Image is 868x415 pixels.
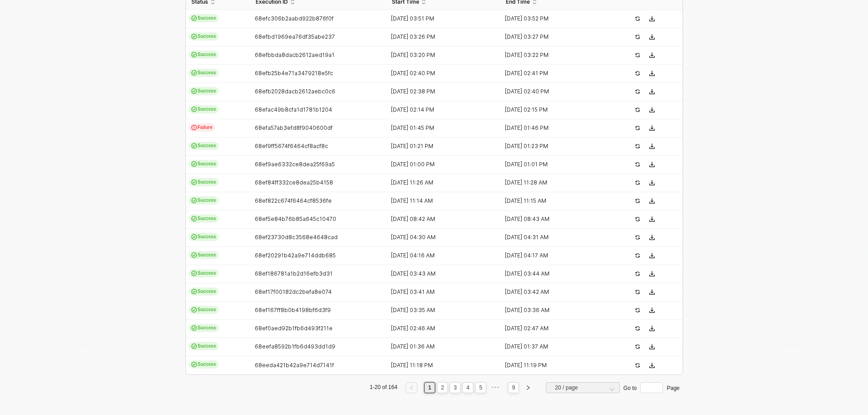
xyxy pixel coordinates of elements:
span: 68efac49b8cfa1d1781b1204 [255,106,332,113]
span: icon-cards [191,289,197,294]
span: icon-cards [191,307,197,313]
span: Failure [189,123,216,132]
div: [DATE] 11:14 AM [386,197,493,205]
span: Success [189,269,219,277]
span: 68efbd1969ea76df35abe237 [255,33,335,40]
span: icon-cards [191,252,197,258]
span: icon-success-page [635,107,640,113]
span: Success [189,287,219,296]
span: left [409,385,414,390]
div: [DATE] 04:30 AM [386,234,493,241]
div: [DATE] 01:46 PM [500,124,607,132]
span: icon-cards [191,198,197,203]
span: icon-success-page [635,363,640,368]
div: [DATE] 02:47 AM [500,325,607,332]
span: icon-success-page [635,89,640,94]
span: icon-success-page [635,71,640,76]
div: [DATE] 01:45 PM [386,124,493,132]
span: icon-success-page [635,125,640,131]
span: icon-download [649,271,655,277]
span: icon-success-page [635,16,640,21]
div: [DATE] 03:43 AM [386,270,493,277]
a: 4 [464,383,473,393]
div: [DATE] 11:19 PM [500,362,607,369]
span: Success [189,360,219,369]
input: Page Size [551,383,614,393]
span: 68eefa8592b1fb6d493dd1d9 [255,343,335,350]
span: icon-success-page [635,198,640,204]
div: [DATE] 01:00 PM [386,161,493,168]
div: [DATE] 11:15 AM [500,197,607,205]
span: icon-download [649,52,655,58]
div: [DATE] 01:23 PM [500,143,607,150]
span: Success [189,233,219,241]
span: 68efc306b2aabd922b876f0f [255,15,334,22]
span: icon-download [649,198,655,204]
li: 5 [475,382,486,393]
span: icon-success-page [635,326,640,331]
span: Success [189,87,219,95]
a: 3 [451,383,460,393]
div: Page Size [546,382,620,397]
span: icon-cards [191,325,197,331]
div: [DATE] 02:38 PM [386,88,493,95]
div: [DATE] 04:31 AM [500,234,607,241]
div: [DATE] 03:26 PM [386,33,493,41]
span: Success [189,196,219,205]
span: Success [189,51,219,59]
div: [DATE] 02:15 PM [500,106,607,113]
span: Success [189,14,219,22]
li: 1-20 of 164 [368,382,399,393]
span: icon-cards [191,343,197,349]
span: icon-success-page [635,52,640,58]
span: icon-download [649,307,655,313]
span: icon-success-page [635,253,640,258]
div: [DATE] 11:28 AM [500,179,607,186]
span: 68eeda421b42a9e714d7141f [255,362,334,369]
span: icon-cards [191,234,197,240]
span: icon-download [649,71,655,76]
span: icon-cards [191,52,197,57]
div: [DATE] 04:16 AM [386,252,493,259]
span: icon-download [649,363,655,368]
div: [DATE] 02:41 PM [500,70,607,77]
div: [DATE] 03:41 AM [386,288,493,296]
span: icon-success-page [635,344,640,349]
span: icon-cards [191,161,197,167]
span: Success [189,105,219,113]
a: 2 [438,383,447,393]
div: [DATE] 04:17 AM [500,252,607,259]
span: 68ef0aed92b1fb6d493f211e [255,325,333,332]
span: 68efa57ab3efd8f9040600df [255,124,333,131]
span: Success [189,251,219,259]
span: icon-exclamation [191,125,197,130]
span: icon-download [649,289,655,295]
div: [DATE] 03:42 AM [500,288,607,296]
li: 4 [462,382,473,393]
div: [DATE] 03:51 PM [386,15,493,22]
span: Success [189,178,219,186]
span: 20 / page [555,381,614,395]
div: [DATE] 08:42 AM [386,215,493,223]
span: 68ef20291b42a9e714ddb685 [255,252,336,259]
span: icon-download [649,326,655,331]
span: 68ef186781a1b2d16efb3d31 [255,270,333,277]
span: icon-download [649,180,655,185]
span: icon-success-page [635,34,640,40]
button: left [406,382,417,393]
span: Success [189,215,219,223]
a: 5 [477,383,485,393]
div: [DATE] 01:21 PM [386,143,493,150]
span: icon-download [649,16,655,21]
span: icon-download [649,253,655,258]
div: [DATE] 03:20 PM [386,51,493,59]
span: icon-download [649,162,655,167]
span: Success [189,160,219,168]
li: Next 5 Pages [488,382,503,393]
span: Success [189,142,219,150]
span: icon-success-page [635,180,640,185]
span: icon-cards [191,271,197,276]
span: 68efb25b4e71a3479218e5fc [255,70,333,77]
span: Success [189,69,219,77]
div: [DATE] 01:36 AM [386,343,493,350]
